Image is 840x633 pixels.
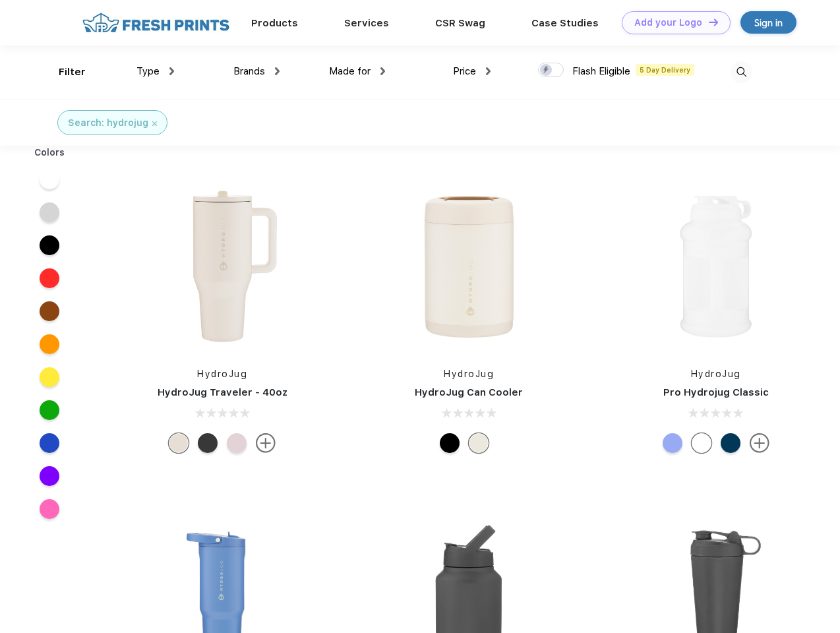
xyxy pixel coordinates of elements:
[256,433,276,453] img: more.svg
[740,11,796,34] a: Sign in
[415,386,523,398] a: HydroJug Can Cooler
[227,433,247,453] div: Pink Sand
[486,67,491,75] img: dropdown.png
[721,433,740,453] div: Navy
[329,65,371,77] span: Made for
[709,18,718,26] img: DT
[453,65,476,77] span: Price
[136,65,160,77] span: Type
[169,67,174,75] img: dropdown.png
[251,17,298,29] a: Products
[169,433,189,453] div: Cream
[152,121,157,126] img: filter_cancel.svg
[198,433,218,453] div: Black
[197,369,247,379] a: HydroJug
[68,116,148,130] div: Search: hydrojug
[135,179,310,354] img: func=resize&h=266
[634,17,702,28] div: Add your Logo
[636,64,694,76] span: 5 Day Delivery
[663,386,769,398] a: Pro Hydrojug Classic
[59,65,86,80] div: Filter
[275,67,280,75] img: dropdown.png
[731,61,752,83] img: desktop_search.svg
[24,146,75,160] div: Colors
[572,65,630,77] span: Flash Eligible
[628,179,804,354] img: func=resize&h=266
[78,11,233,34] img: fo%20logo%202.webp
[440,433,460,453] div: Black
[750,433,769,453] img: more.svg
[381,179,556,354] img: func=resize&h=266
[158,386,287,398] a: HydroJug Traveler - 40oz
[233,65,265,77] span: Brands
[380,67,385,75] img: dropdown.png
[692,433,711,453] div: White
[663,433,682,453] div: Hyper Blue
[754,15,783,30] div: Sign in
[691,369,741,379] a: HydroJug
[469,433,489,453] div: Cream
[444,369,494,379] a: HydroJug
